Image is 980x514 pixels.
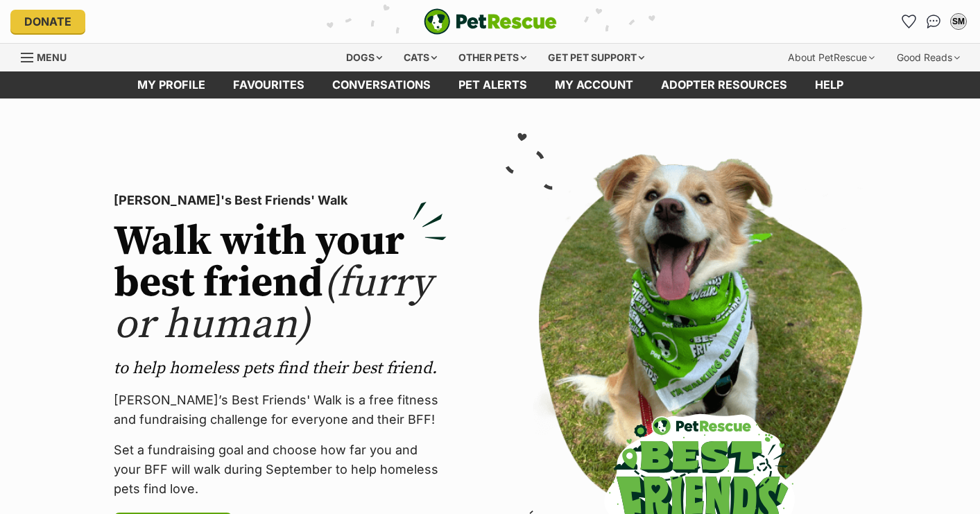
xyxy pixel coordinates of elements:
[114,391,447,429] p: [PERSON_NAME]’s Best Friends' Walk is a free fitness and fundraising challenge for everyone and t...
[114,191,447,210] p: [PERSON_NAME]'s Best Friends' Walk
[801,71,857,98] a: Help
[114,257,432,351] span: (furry or human)
[114,357,447,379] p: to help homeless pets find their best friend.
[219,71,318,98] a: Favourites
[897,10,970,33] ul: Account quick links
[887,44,970,71] div: Good Reads
[778,44,884,71] div: About PetRescue
[21,44,76,69] a: Menu
[947,10,970,33] button: My account
[424,8,557,35] img: logo-e224e6f780fb5917bec1dbf3a21bbac754714ae5b6737aabdf751b685950b380.svg
[897,10,920,33] a: Favourites
[952,15,965,28] div: SM
[449,44,536,71] div: Other pets
[318,71,445,98] a: conversations
[394,44,447,71] div: Cats
[647,71,801,98] a: Adopter resources
[922,10,945,33] a: Conversations
[538,44,654,71] div: Get pet support
[10,10,85,33] a: Donate
[123,71,219,98] a: My profile
[445,71,541,98] a: Pet alerts
[336,44,392,71] div: Dogs
[927,15,941,28] img: chat-41dd97257d64d25036548639549fe6c8038ab92f7586957e7f3b1b290dea8141.svg
[37,51,67,63] span: Menu
[541,71,647,98] a: My account
[424,8,557,35] a: PetRescue
[114,221,447,346] h2: Walk with your best friend
[114,440,447,499] p: Set a fundraising goal and choose how far you and your BFF will walk during September to help hom...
